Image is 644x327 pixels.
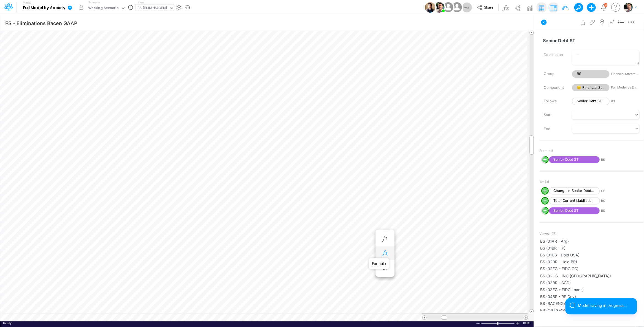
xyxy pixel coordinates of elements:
[137,5,167,12] div: FS (ELIM-BACEN)
[540,97,568,106] label: Follows
[474,3,497,12] button: Share
[572,70,609,78] span: BS
[5,17,414,29] input: Type a title here
[605,4,606,6] div: 2 unread items
[611,72,639,76] span: Financial Statements
[540,259,643,265] span: BS (02BR - Hold BR)
[540,252,643,258] span: BS (01US - Hold USA)
[434,2,444,13] img: User Image Icon
[540,266,643,272] span: BS (02FG - FIDC CC)
[540,301,643,306] span: BS (BACENGAAP)
[464,6,469,9] span: + 45
[539,148,553,153] span: From: (1)
[540,287,643,293] span: BS (03FG - FIDC Loans)
[451,1,463,14] img: User Image Icon
[549,207,600,215] span: Senior Debt ST
[541,197,549,205] svg: circle with outer border
[549,187,600,195] span: Change in Senior Debt ST
[549,197,600,205] span: Total Current Liabilities
[425,2,435,13] img: User Image Icon
[369,258,389,269] div: Formula
[442,1,454,14] img: User Image Icon
[578,302,632,308] div: Model saving in progress...
[540,245,643,251] span: BS (01BR - IP)
[600,4,607,10] a: Notifications
[481,321,515,325] div: Zoom
[23,6,66,10] b: Full Model by Society
[539,231,556,236] span: Views: ( 27 )
[137,0,144,4] label: View
[23,1,31,4] label: Model
[611,85,639,90] span: Full Model by Entity
[539,35,639,46] input: — Node name —
[88,0,100,4] label: Scenario
[540,69,568,79] label: Group
[523,321,531,325] span: 100%
[540,83,568,92] label: Component
[572,98,609,105] span: Senior Debt ST
[541,156,549,163] svg: circle with outer border
[539,179,549,184] span: To: (3)
[3,321,12,325] span: Ready
[541,207,549,215] svg: circle with outer border
[540,294,643,299] span: BS (04BR - RP Dev)
[540,273,643,279] span: BS (02US - INC [GEOGRAPHIC_DATA])
[540,124,568,134] label: End
[541,187,549,195] svg: circle with outer border
[540,307,643,313] span: BS (Off [GEOGRAPHIC_DATA])
[484,5,493,9] span: Share
[611,99,639,104] span: BS
[497,322,498,325] div: Zoom
[515,321,520,325] div: Zoom In
[540,50,568,60] label: Description
[540,280,643,286] span: BS (03BR - SCD)
[572,84,609,92] span: 🙂 Financial Statements
[88,5,119,12] div: Working Scenario
[523,321,531,325] div: Zoom level
[540,110,568,120] label: Start
[3,321,12,325] div: In Ready mode
[476,321,480,326] div: Zoom Out
[540,238,643,244] span: BS (01AR - Arg)
[549,156,600,163] span: Senior Debt ST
